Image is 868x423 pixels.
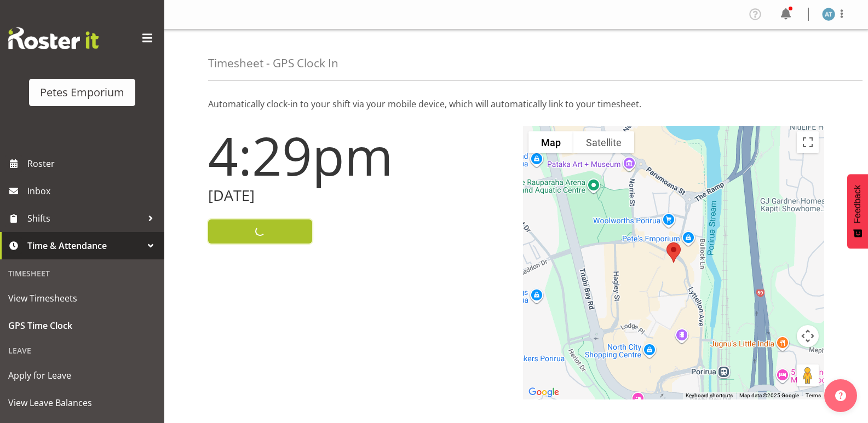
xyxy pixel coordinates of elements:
[822,8,835,21] img: alex-micheal-taniwha5364.jpg
[797,325,819,347] button: Map camera controls
[797,131,819,153] button: Toggle fullscreen view
[806,392,821,398] a: Terms (opens in new tab)
[8,367,156,384] span: Apply for Leave
[8,27,99,49] img: Rosterit website logo
[853,185,863,223] span: Feedback
[8,395,156,411] span: View Leave Balances
[3,285,162,312] a: View Timesheets
[835,390,846,401] img: help-xxl-2.png
[3,389,162,416] a: View Leave Balances
[739,392,799,398] span: Map data ©2025 Google
[27,183,159,199] span: Inbox
[208,126,510,185] h1: 4:29pm
[526,385,562,399] a: Open this area in Google Maps (opens a new window)
[208,187,510,204] h2: [DATE]
[847,174,868,248] button: Feedback - Show survey
[3,312,162,339] a: GPS Time Clock
[208,97,824,111] p: Automatically clock-in to your shift via your mobile device, which will automatically link to you...
[208,57,338,69] h4: Timesheet - GPS Clock In
[27,237,142,254] span: Time & Attendance
[797,364,819,386] button: Drag Pegman onto the map to open Street View
[573,131,634,153] button: Show satellite imagery
[27,210,142,227] span: Shifts
[3,362,162,389] a: Apply for Leave
[686,392,733,399] button: Keyboard shortcuts
[526,385,562,399] img: Google
[40,84,124,101] div: Petes Emporium
[528,131,573,153] button: Show street map
[3,262,162,285] div: Timesheet
[3,339,162,362] div: Leave
[27,155,159,172] span: Roster
[8,290,156,306] span: View Timesheets
[8,317,156,334] span: GPS Time Clock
